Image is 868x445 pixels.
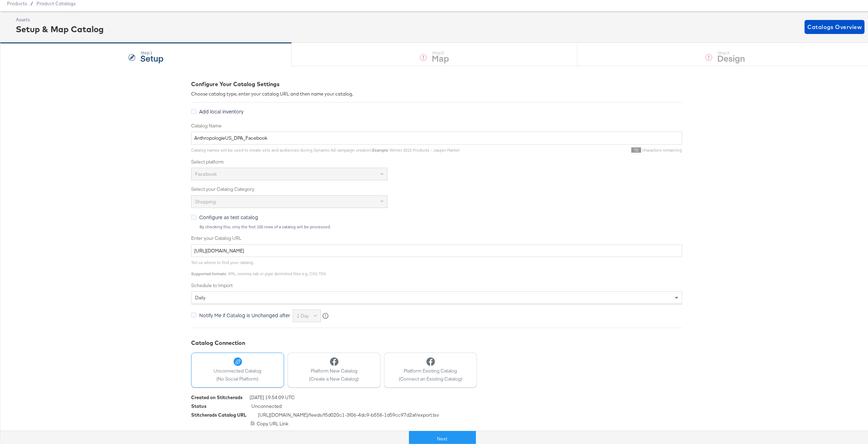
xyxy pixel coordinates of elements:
label: Select platform [191,157,682,164]
span: Platform Existing Catalog [399,366,462,373]
span: Platform New Catalog [309,366,359,373]
strong: Supported formats [191,270,226,275]
label: Select your Catalog Category [191,185,682,191]
label: Enter your Catalog URL [191,234,682,240]
span: 72 [631,146,641,151]
span: daily [195,293,206,299]
span: Catalogs Overview [807,21,862,30]
label: Catalog Name [191,121,682,128]
div: Catalog Connection [191,338,682,346]
input: Enter Catalog URL, e.g. http://www.example.com/products.xml [191,243,682,256]
span: (No Social Platform) [214,374,262,381]
span: (Connect an Existing Catalog) [399,374,462,381]
span: Add local inventory [199,106,243,113]
span: 1 day [297,311,309,318]
div: Assets [16,15,104,22]
div: characters remaining [460,146,682,152]
div: Choose catalog type, enter your catalog URL and then name your catalog. [191,89,682,96]
span: Catalog names will be used to create sets and audiences during Dynamic Ad campaign creation. : Wi... [191,146,460,151]
strong: Setup [141,51,164,62]
div: By checking this, only the first 100 rows of a catalog will be processed. [199,223,682,228]
div: Status [191,402,207,408]
button: Catalogs Overview [805,19,864,33]
span: (Create a New Catalog) [309,374,359,381]
button: Platform Existing Catalog(Connect an Existing Catalog) [384,351,477,386]
button: Platform New Catalog(Create a New Catalog) [288,351,381,386]
div: Setup & Map Catalog [16,22,104,34]
span: Configure as test catalog [199,212,258,219]
span: Notify Me if Catalog is Unchanged after [199,310,290,317]
span: Tell us where to find your catalog. : XML, comma, tab or pipe delimited files e.g. CSV, TSV. [191,258,326,275]
button: Unconnected Catalog(No Social Platform) [191,351,284,386]
span: [DATE] 19:54:09 UTC [250,393,295,402]
div: Configure Your Catalog Settings [191,79,682,87]
label: Schedule to Import [191,281,682,287]
div: Created on Stitcherads [191,393,243,399]
div: Copy URL Link [191,419,682,426]
span: Unconnected Catalog [214,366,262,373]
span: [URL][DOMAIN_NAME] /feeds/ f5d020c1-3f06-4dc9-b558-1d59cc97d2af /export.tsv [258,410,439,419]
span: Shopping [195,197,216,203]
div: Stitcherads Catalog URL [191,410,247,417]
span: Unconnected [251,402,282,410]
strong: Example [372,146,388,151]
div: Step: 1 [141,49,164,54]
input: Name your catalog e.g. My Dynamic Product Catalog [191,130,682,143]
span: Facebook [195,169,217,176]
